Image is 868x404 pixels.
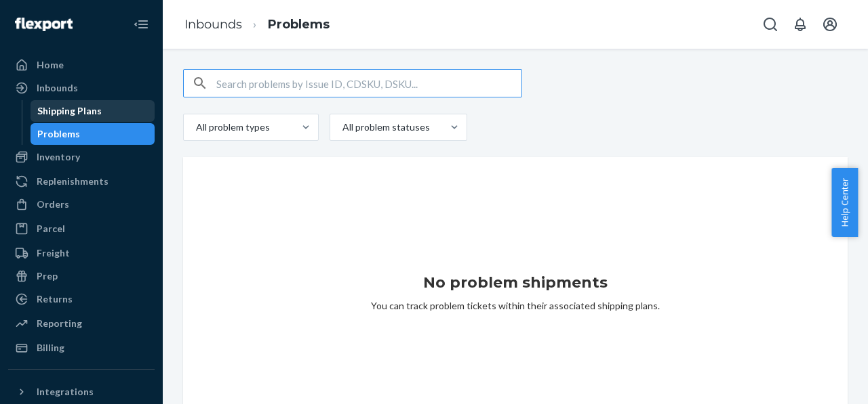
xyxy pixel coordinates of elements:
div: Integrations [37,385,94,399]
a: Parcel [8,218,155,240]
a: Inbounds [8,77,155,99]
a: Prep [8,265,155,287]
div: Returns [37,292,73,306]
div: Freight [37,246,70,260]
a: Reporting [8,313,155,334]
button: Open notifications [787,11,814,38]
div: Orders [37,198,69,211]
a: Shipping Plans [31,100,155,122]
div: Problems [37,127,80,141]
button: Open Search Box [757,11,784,38]
a: Problems [268,17,330,32]
a: Replenishments [8,171,155,192]
a: Billing [8,337,155,359]
a: Inbounds [184,17,242,32]
div: Reporting [37,317,82,330]
a: Freight [8,242,155,264]
a: Home [8,54,155,76]
div: Parcel [37,222,65,235]
input: All problem types [195,120,196,134]
div: Home [37,58,64,72]
div: Inbounds [37,81,78,95]
div: Replenishments [37,175,108,188]
ol: breadcrumbs [174,5,340,45]
div: Billing [37,341,64,355]
p: You can track problem tickets within their associated shipping plans. [371,299,660,313]
a: Orders [8,194,155,215]
button: Open account menu [816,11,844,38]
input: All problem statuses [341,120,342,134]
button: Integrations [8,381,155,403]
div: Prep [37,269,58,283]
input: Search problems by Issue ID, CDSKU, DSKU... [216,70,521,97]
div: Inventory [37,150,80,164]
button: Close Navigation [127,11,155,38]
a: Inventory [8,146,155,168]
button: Help Center [831,168,858,237]
div: Shipping Plans [37,104,102,118]
img: Flexport logo [15,18,73,31]
a: Problems [31,123,155,145]
a: Returns [8,288,155,310]
h1: No problem shipments [423,272,608,294]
